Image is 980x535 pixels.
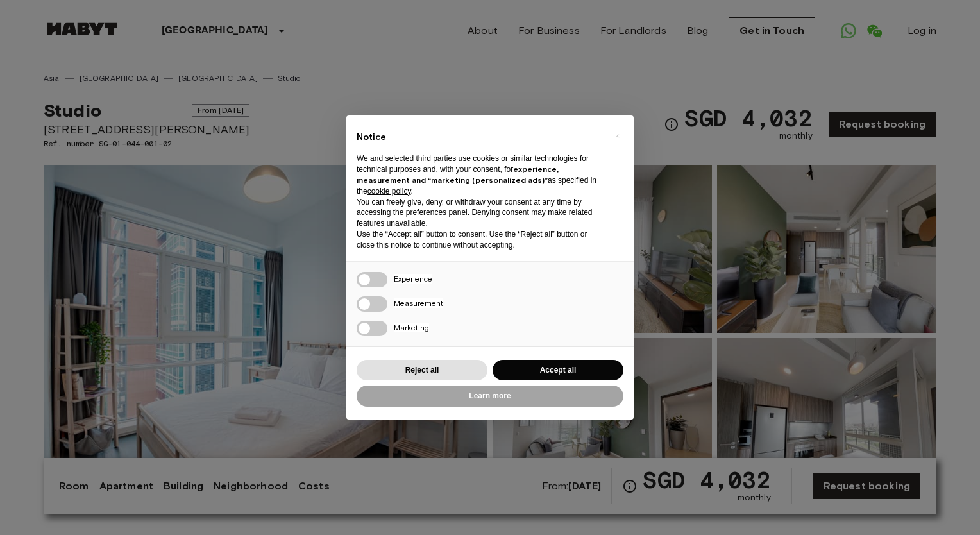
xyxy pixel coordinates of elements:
[357,386,623,407] button: Learn more
[394,274,432,284] span: Experience
[357,131,603,144] h2: Notice
[357,360,487,381] button: Reject all
[394,323,429,332] span: Marketing
[394,298,443,308] span: Measurement
[357,197,603,229] p: You can freely give, deny, or withdraw your consent at any time by accessing the preferences pane...
[357,229,603,251] p: Use the “Accept all” button to consent. Use the “Reject all” button or close this notice to conti...
[615,128,620,144] span: ×
[357,153,603,196] p: We and selected third parties use cookies or similar technologies for technical purposes and, wit...
[367,187,411,196] a: cookie policy
[607,126,627,146] button: Close this notice
[493,360,623,381] button: Accept all
[357,164,559,185] strong: experience, measurement and “marketing (personalized ads)”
